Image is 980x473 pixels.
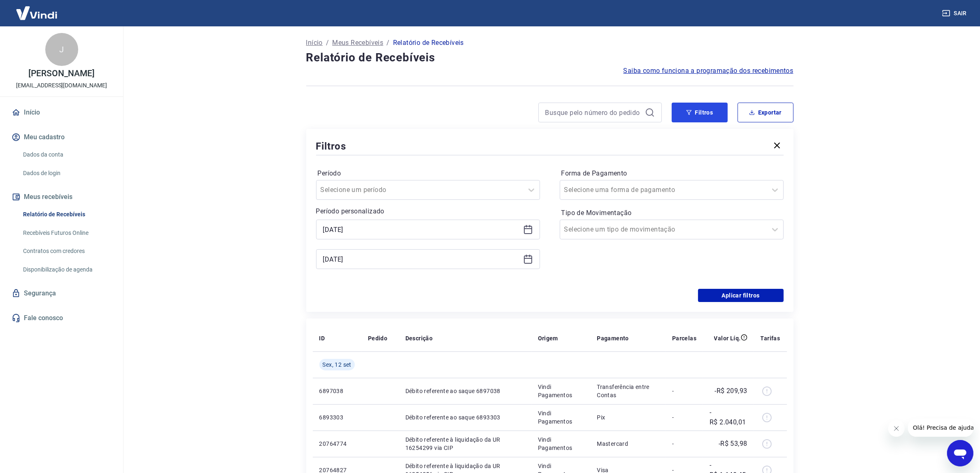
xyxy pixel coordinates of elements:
p: Relatório de Recebíveis [393,38,464,48]
button: Meu cadastro [10,128,113,146]
button: Filtros [672,103,728,122]
p: Tarifas [761,334,780,342]
p: - [672,413,696,421]
p: 6893303 [319,413,355,421]
button: Meus recebíveis [10,188,113,206]
p: Período personalizado [316,206,540,216]
p: Débito referente à liquidação da UR 16254299 via CIP [405,436,525,452]
button: Aplicar filtros [698,289,784,302]
a: Início [306,38,323,48]
p: / [326,38,329,48]
input: Data inicial [323,223,520,236]
p: 20764774 [319,440,355,448]
p: ID [319,334,325,342]
p: Mastercard [597,440,659,448]
p: Pix [597,413,659,421]
p: [EMAIL_ADDRESS][DOMAIN_NAME] [16,81,107,90]
h5: Filtros [316,140,347,153]
img: Vindi [10,0,63,26]
label: Tipo de Movimentação [561,208,782,218]
a: Meus Recebíveis [332,38,383,48]
iframe: Mensagem da empresa [908,419,973,437]
a: Contratos com credores [20,243,113,260]
p: Débito referente ao saque 6893303 [405,413,525,421]
a: Dados de login [20,165,113,182]
p: Pedido [368,334,387,342]
span: Olá! Precisa de ajuda? [5,6,69,12]
label: Período [318,169,538,178]
a: Relatório de Recebíveis [20,206,113,223]
p: Transferência entre Contas [597,383,659,399]
input: Busque pelo número do pedido [545,106,642,119]
a: Recebíveis Futuros Online [20,225,113,241]
p: Débito referente ao saque 6897038 [405,387,525,395]
p: Descrição [405,334,433,342]
div: J [45,33,78,66]
button: Sair [940,6,970,21]
p: -R$ 2.040,01 [710,407,747,427]
p: Vindi Pagamentos [538,383,584,399]
p: Pagamento [597,334,629,342]
button: Exportar [738,103,794,122]
a: Saiba como funciona a programação dos recebimentos [624,66,794,76]
h4: Relatório de Recebíveis [306,49,794,66]
span: Sex, 12 set [323,361,351,369]
a: Segurança [10,284,113,302]
p: [PERSON_NAME] [28,69,94,78]
iframe: Fechar mensagem [888,420,905,437]
iframe: Botão para abrir a janela de mensagens [947,440,973,466]
a: Disponibilização de agenda [20,261,113,278]
p: 6897038 [319,387,355,395]
p: Vindi Pagamentos [538,436,584,452]
p: - [672,440,696,448]
p: Origem [538,334,558,342]
p: -R$ 53,98 [719,439,747,449]
p: -R$ 209,93 [715,386,747,396]
p: Parcelas [672,334,696,342]
a: Dados da conta [20,146,113,163]
a: Início [10,103,113,122]
input: Data final [323,253,520,265]
p: / [386,38,389,48]
label: Forma de Pagamento [561,169,782,178]
a: Fale conosco [10,309,113,327]
p: Valor Líq. [714,334,741,342]
p: - [672,387,696,395]
p: Vindi Pagamentos [538,409,584,426]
